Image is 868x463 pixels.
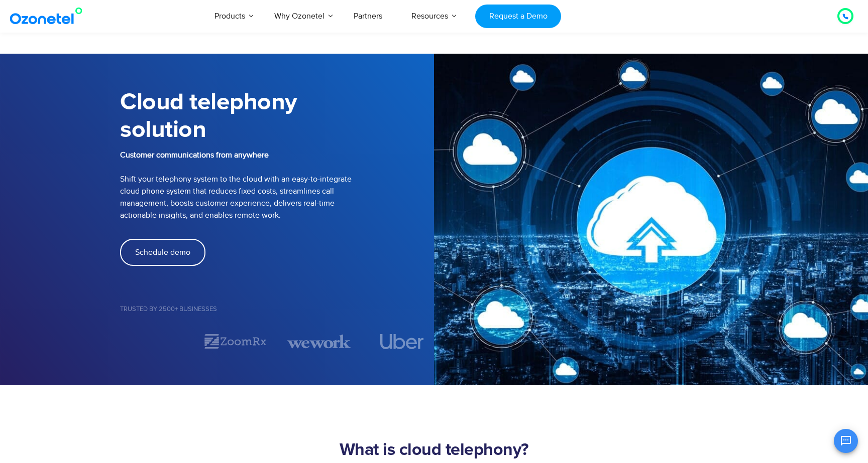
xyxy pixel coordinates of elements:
[834,429,858,453] button: Open chat
[120,306,434,313] h5: Trusted by 2500+ Businesses
[380,334,424,349] img: uber.svg
[203,333,267,350] img: zoomrx.svg
[135,248,190,256] span: Schedule demo
[203,333,267,350] div: 2 / 7
[120,150,269,160] b: Customer communications from anywhere
[120,89,434,144] h1: Cloud telephony solution
[120,333,434,350] div: Image Carousel
[434,54,868,385] img: Cloud Telephony Solution
[120,440,748,460] h2: What is cloud telephony?
[287,333,351,350] img: wework.svg
[120,149,434,221] p: Shift your telephony system to the cloud with an easy-to-integrate cloud phone system that reduce...
[120,336,183,348] div: 1 / 7
[287,333,351,350] div: 3 / 7
[120,239,205,266] a: Schedule demo
[475,5,561,28] a: Request a Demo
[371,334,434,349] div: 4 / 7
